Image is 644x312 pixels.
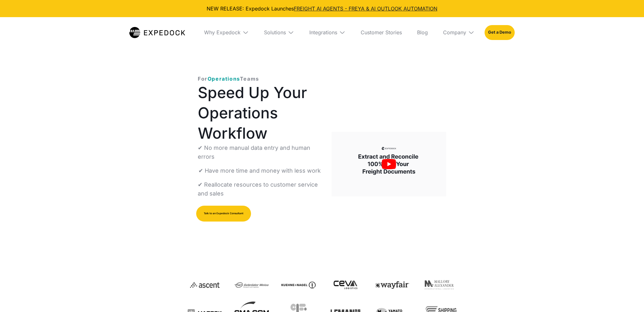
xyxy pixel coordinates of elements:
[294,5,437,12] a: FREIGHT AI AGENTS - FREYA & AI OUTLOOK AUTOMATION
[198,83,321,143] h1: Speed Up Your Operations Workflow
[196,206,251,222] a: Talk to an Expedock Consultant
[332,132,446,196] a: open lightbox
[443,29,466,36] div: Company
[208,76,240,82] span: Operations
[198,166,321,175] p: ✔ Have more time and money with less work
[438,17,480,48] div: Company
[356,17,407,48] a: Customer Stories
[485,25,515,40] a: Get a Demo
[5,5,639,12] div: NEW RELEASE: Expedock Launches
[304,17,351,48] div: Integrations
[412,17,433,48] a: Blog
[264,29,286,36] div: Solutions
[198,143,321,161] p: ✔ No more manual data entry and human errors
[198,75,259,83] p: For Teams
[199,17,254,48] div: Why Expedock
[204,29,241,36] div: Why Expedock
[259,17,299,48] div: Solutions
[309,29,337,36] div: Integrations
[198,180,321,198] p: ✔ Reallocate resources to customer service and sales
